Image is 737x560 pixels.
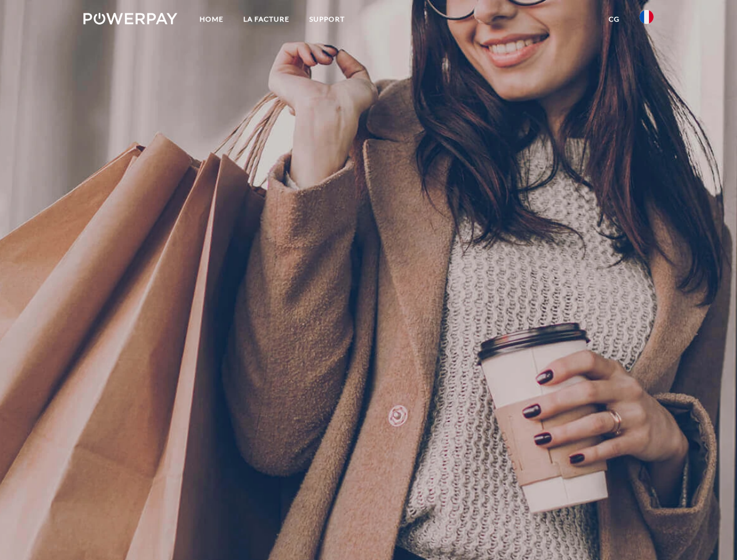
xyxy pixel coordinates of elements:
[233,9,299,30] a: LA FACTURE
[190,9,233,30] a: Home
[299,9,355,30] a: Support
[640,10,654,24] img: fr
[83,13,177,24] img: logo-powerpay-white.svg
[599,9,630,30] a: CG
